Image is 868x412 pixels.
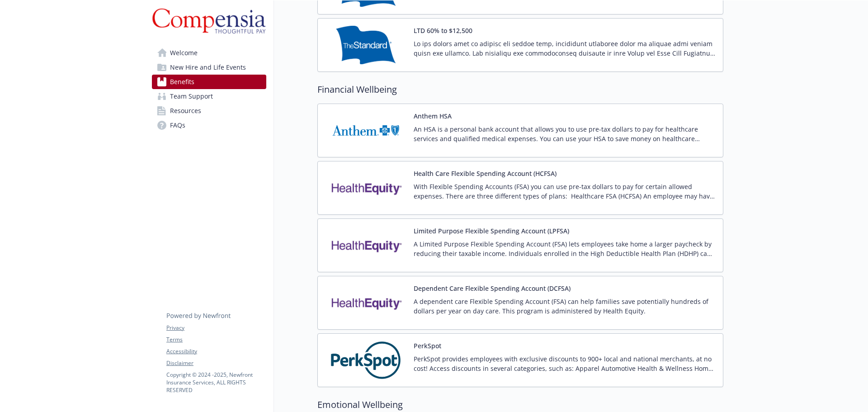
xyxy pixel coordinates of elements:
[170,46,198,60] span: Welcome
[170,75,194,89] span: Benefits
[317,398,723,412] h2: Emotional Wellbeing
[414,124,716,143] p: An HSA is a personal bank account that allows you to use pre-tax dollars to pay for healthcare se...
[152,89,266,104] a: Team Support
[414,169,557,178] button: Health Care Flexible Spending Account (HCFSA)
[170,60,246,75] span: New Hire and Life Events
[414,284,571,293] button: Dependent Care Flexible Spending Account (DCFSA)
[414,226,569,236] button: Limited Purpose Flexible Spending Account (LPFSA)
[166,336,266,344] a: Terms
[325,169,406,207] img: Health Equity carrier logo
[414,341,441,350] button: PerkSpot
[414,354,716,373] p: PerkSpot provides employees with exclusive discounts to 900+ local and national merchants, at no ...
[170,89,213,104] span: Team Support
[166,347,266,355] a: Accessibility
[152,118,266,133] a: FAQs
[325,26,406,64] img: Standard Insurance Company carrier logo
[170,104,201,118] span: Resources
[166,359,266,367] a: Disclaimer
[317,83,723,96] h2: Financial Wellbeing
[325,226,406,265] img: Health Equity carrier logo
[325,284,406,322] img: Health Equity carrier logo
[152,46,266,60] a: Welcome
[170,118,185,133] span: FAQs
[414,39,716,58] p: Lo ips dolors amet co adipisc eli seddoe temp, incididunt utlaboree dolor ma aliquae admi veniam ...
[414,26,472,35] button: LTD 60% to $12,500
[166,371,266,394] p: Copyright © 2024 - 2025 , Newfront Insurance Services, ALL RIGHTS RESERVED
[414,182,716,201] p: With Flexible Spending Accounts (FSA) you can use pre-tax dollars to pay for certain allowed expe...
[414,297,716,316] p: A dependent care Flexible Spending Account (FSA) can help families save potentially hundreds of d...
[152,104,266,118] a: Resources
[152,60,266,75] a: New Hire and Life Events
[414,111,452,121] button: Anthem HSA
[325,341,406,379] img: PerkSpot carrier logo
[414,239,716,258] p: A Limited Purpose Flexible Spending Account (FSA) lets employees take home a larger paycheck by r...
[166,324,266,332] a: Privacy
[325,111,406,150] img: Anthem Blue Cross carrier logo
[152,75,266,89] a: Benefits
